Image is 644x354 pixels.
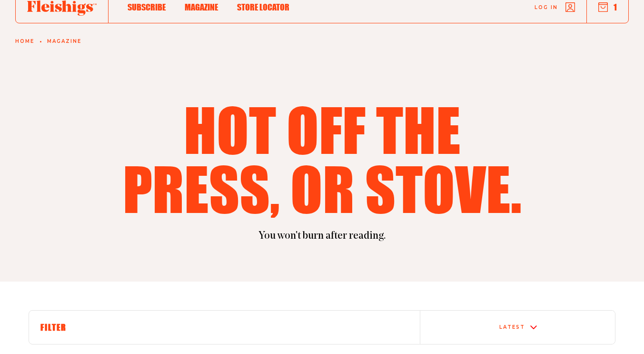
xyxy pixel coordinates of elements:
p: You won't burn after reading. [29,229,615,243]
a: Magazine [185,0,218,13]
span: Log in [535,4,558,11]
a: Magazine [47,39,81,44]
h1: Hot off the press, or stove. [117,100,528,218]
a: Store locator [237,0,289,13]
span: Magazine [185,2,218,12]
h6: Filter [40,322,408,333]
a: Log in [535,2,575,12]
button: 1 [598,2,617,12]
div: Latest [499,324,525,330]
span: Store locator [237,2,289,12]
span: Subscribe [128,2,166,12]
a: Subscribe [128,0,166,13]
a: Home [15,39,34,44]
